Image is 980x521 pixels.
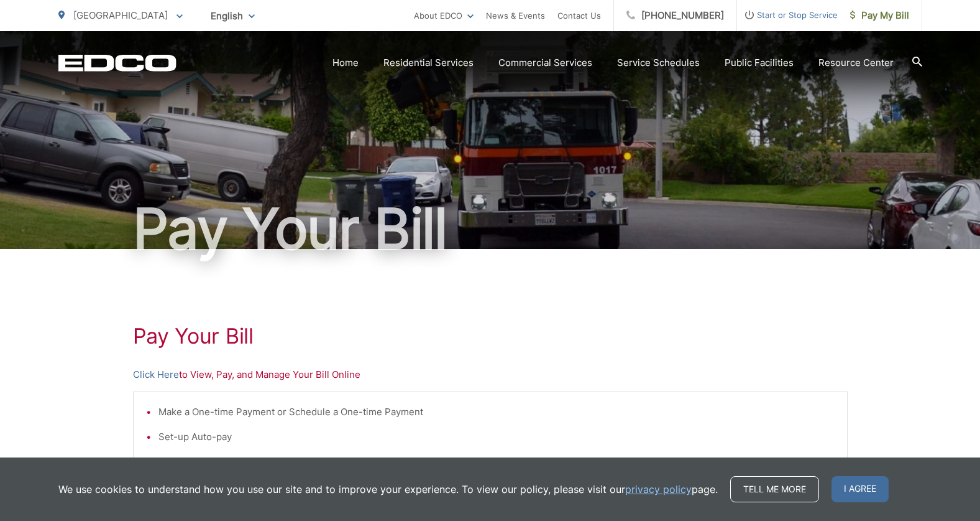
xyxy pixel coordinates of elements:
a: EDCD logo. Return to the homepage. [58,54,176,72]
span: Pay My Bill [850,8,909,23]
li: Set-up Auto-pay [158,429,835,444]
a: Resource Center [818,55,894,70]
li: Manage Stored Payments [158,454,835,469]
span: [GEOGRAPHIC_DATA] [73,9,168,21]
li: Make a One-time Payment or Schedule a One-time Payment [158,405,835,420]
span: I agree [831,476,889,502]
p: We use cookies to understand how you use our site and to improve your experience. To view our pol... [58,482,718,497]
span: English [201,5,264,27]
a: Home [332,55,359,70]
a: Tell me more [730,476,819,502]
h1: Pay Your Bill [58,198,922,260]
a: News & Events [486,8,545,23]
a: Service Schedules [617,55,700,70]
a: Residential Services [383,55,474,70]
p: to View, Pay, and Manage Your Bill Online [133,367,848,382]
a: About EDCO [414,8,474,23]
a: Click Here [133,367,179,382]
h1: Pay Your Bill [133,324,848,349]
a: Commercial Services [498,55,592,70]
a: Contact Us [557,8,601,23]
a: privacy policy [625,482,692,497]
a: Public Facilities [725,55,794,70]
